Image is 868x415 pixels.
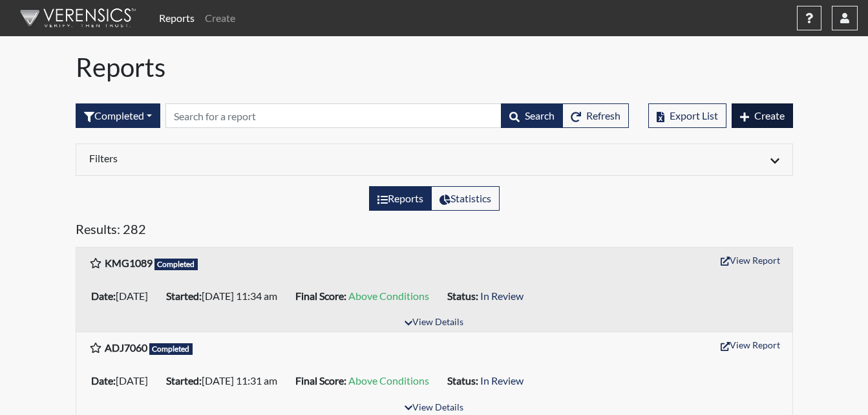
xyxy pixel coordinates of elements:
span: Completed [154,259,198,270]
span: In Review [480,290,524,302]
div: Click to expand/collapse filters [79,152,789,167]
label: View statistics about completed interviews [431,186,500,211]
b: Final Score: [295,374,346,387]
span: Search [525,109,555,122]
li: [DATE] 11:34 am [161,286,290,306]
div: Filter by interview status [76,103,160,128]
span: Completed [149,343,193,355]
h6: Filters [89,152,425,164]
a: Create [200,5,240,31]
button: View Report [715,250,786,270]
b: Status: [447,374,478,387]
span: Refresh [586,109,620,122]
button: View Report [715,335,786,355]
label: View the list of reports [369,186,432,211]
button: Create [732,103,793,128]
h5: Results: 282 [76,221,793,242]
button: View Details [399,314,469,332]
b: Status: [447,290,478,302]
span: Above Conditions [348,290,429,302]
b: Date: [91,374,116,387]
button: Refresh [562,103,629,128]
button: Search [501,103,563,128]
span: Export List [670,109,718,122]
b: KMG1089 [105,257,153,269]
button: Export List [648,103,726,128]
b: Started: [166,374,202,387]
span: Above Conditions [348,374,429,387]
b: ADJ7060 [105,341,147,354]
button: Completed [76,103,160,128]
b: Started: [166,290,202,302]
span: Create [754,109,785,122]
a: Reports [154,5,200,31]
span: In Review [480,374,524,387]
li: [DATE] [86,370,161,391]
b: Final Score: [295,290,346,302]
li: [DATE] 11:31 am [161,370,290,391]
h1: Reports [76,52,793,83]
input: Search by Registration ID, Interview Number, or Investigation Name. [165,103,502,128]
b: Date: [91,290,116,302]
li: [DATE] [86,286,161,306]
